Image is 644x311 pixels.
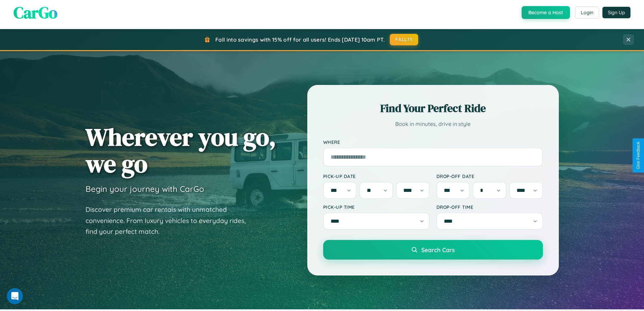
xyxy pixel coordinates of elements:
p: Discover premium car rentals with unmatched convenience. From luxury vehicles to everyday rides, ... [86,204,255,237]
label: Pick-up Time [323,204,430,210]
h2: Find Your Perfect Ride [323,101,543,116]
iframe: Intercom live chat [7,288,23,304]
span: CarGo [14,1,57,24]
button: Login [575,6,599,19]
button: Sign Up [602,7,630,18]
span: Search Cars [421,246,455,253]
p: Book in minutes, drive in style [323,119,543,129]
button: Search Cars [323,240,543,260]
button: Become a Host [522,6,570,19]
label: Drop-off Time [436,204,543,210]
h3: Begin your journey with CarGo [86,184,204,194]
label: Pick-up Date [323,173,430,179]
label: Where [323,139,543,145]
span: Fall into savings with 15% off for all users! Ends [DATE] 10am PT. [215,36,385,43]
h1: Wherever you go, we go [86,124,276,177]
div: Give Feedback [636,142,641,169]
button: FALL15 [390,34,418,45]
label: Drop-off Date [436,173,543,179]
